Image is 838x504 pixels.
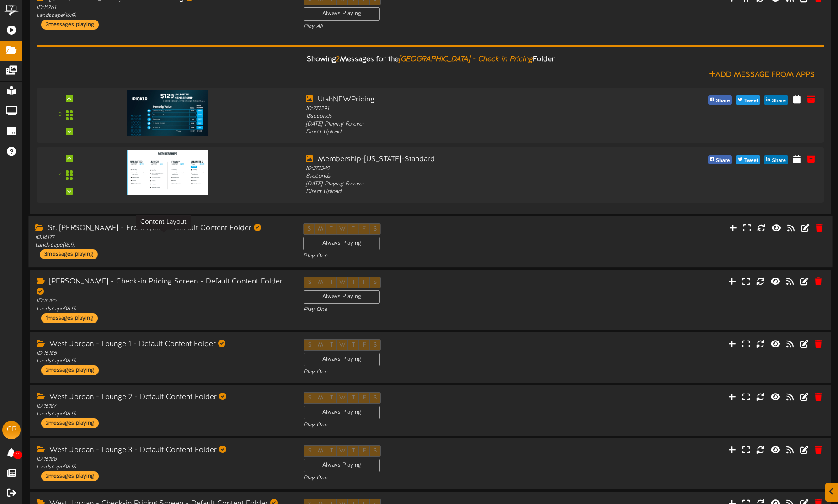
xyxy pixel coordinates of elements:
span: Tweet [742,156,760,166]
div: 2 messages playing [41,418,99,428]
div: West Jordan - Lounge 2 - Default Content Folder [37,392,290,403]
div: Always Playing [304,406,380,419]
div: Direct Upload [306,188,620,196]
div: CB [2,421,21,439]
div: ID: 372349 8 seconds [306,165,620,180]
div: 3 messages playing [40,250,97,260]
div: Always Playing [304,7,380,21]
div: [DATE] - Playing Forever [306,180,620,188]
div: ID: 16188 Landscape ( 16:9 ) [37,456,290,471]
div: Membership-[US_STATE]-Standard [306,154,620,165]
div: ID: 16186 Landscape ( 16:9 ) [37,350,290,365]
div: ID: 16185 Landscape ( 16:9 ) [37,297,290,313]
span: 11 [13,451,22,459]
span: Share [770,96,788,106]
div: [DATE] - Playing Forever [306,121,620,128]
div: UtahNEWPricing [306,94,620,105]
div: ID: 15761 Landscape ( 16:9 ) [37,4,290,20]
div: Play One [304,368,557,376]
span: Share [770,156,788,166]
div: [PERSON_NAME] - Check-in Pricing Screen - Default Content Folder [37,277,290,298]
div: St. [PERSON_NAME] - Front Menu - Default Content Folder [35,223,289,234]
button: Tweet [736,155,760,164]
button: Share [764,95,788,105]
div: ID: 16177 Landscape ( 16:9 ) [35,234,289,249]
div: West Jordan - Lounge 3 - Default Content Folder [37,445,290,456]
button: Share [708,95,732,105]
div: Play One [304,306,557,314]
div: ID: 16187 Landscape ( 16:9 ) [37,403,290,418]
span: 2 [336,55,340,63]
div: Play One [303,253,557,261]
div: Always Playing [304,353,380,366]
div: Showing Messages for the Folder [30,50,831,69]
div: 2 messages playing [41,471,99,481]
div: Play All [304,23,557,31]
div: West Jordan - Lounge 1 - Default Content Folder [37,339,290,350]
img: 40edc14a-e1ce-4891-8dbd-c66785838b3a.png [127,150,208,195]
div: ID: 372291 15 seconds [306,105,620,121]
div: Always Playing [304,459,380,472]
span: Tweet [742,96,760,106]
div: Always Playing [303,237,380,250]
div: 1 messages playing [41,313,98,323]
button: Tweet [736,95,760,105]
i: [GEOGRAPHIC_DATA] - Check in Pricing [399,55,533,63]
div: Always Playing [304,290,380,304]
div: Direct Upload [306,128,620,136]
div: 2 messages playing [41,365,99,375]
button: Share [764,155,788,164]
span: Share [714,96,732,106]
button: Share [708,155,732,164]
div: 2 messages playing [41,20,99,30]
div: Play One [304,474,557,482]
button: Add Message From Apps [706,69,817,81]
span: Share [714,156,732,166]
div: Play One [304,421,557,429]
img: b5c31aa4-a239-49fa-a853-87534b9a9adf.png [127,90,208,136]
